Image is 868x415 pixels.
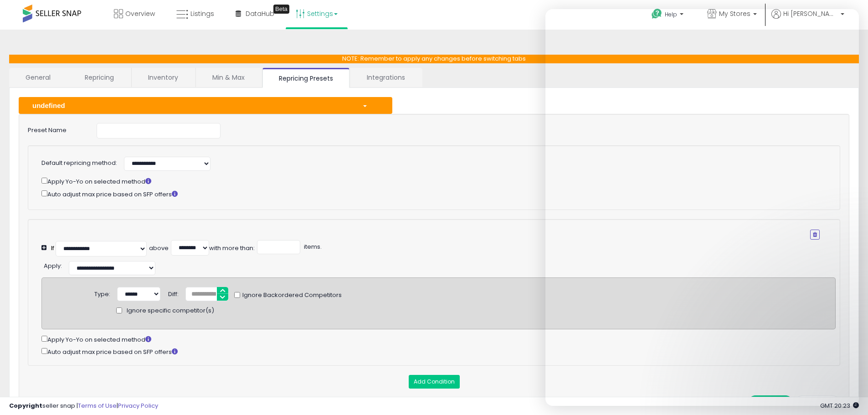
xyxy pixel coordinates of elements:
[190,9,214,18] span: Listings
[409,375,460,389] button: Add Condition
[41,346,836,357] div: Auto adjust max price based on SFP offers
[9,68,67,87] a: General
[41,334,836,344] div: Apply Yo-Yo on selected method
[644,1,693,30] a: Help
[44,261,61,270] span: Apply
[240,291,342,300] span: Ignore Backordered Competitors
[9,402,158,410] div: seller snap | |
[125,9,155,18] span: Overview
[149,244,169,253] div: above
[168,287,179,299] div: Diff:
[209,244,255,253] div: with more than:
[41,189,820,199] div: Auto adjust max price based on SFP offers
[19,97,392,114] button: undefined
[41,176,820,186] div: Apply Yo-Yo on selected method
[196,68,261,87] a: Min & Max
[303,242,322,251] span: items.
[127,307,214,315] span: Ignore specific competitor(s)
[273,5,289,14] div: Tooltip anchor
[118,401,158,410] a: Privacy Policy
[651,8,663,20] i: Get Help
[68,68,130,87] a: Repricing
[246,9,274,18] span: DataHub
[44,259,62,271] div: :
[9,401,42,410] strong: Copyright
[21,123,90,135] label: Preset Name
[350,68,421,87] a: Integrations
[94,287,110,299] div: Type:
[545,9,859,406] iframe: Intercom live chat
[9,55,859,63] p: NOTE: Remember to apply any changes before switching tabs
[132,68,195,87] a: Inventory
[262,68,349,88] a: Repricing Presets
[41,159,117,168] label: Default repricing method:
[26,101,355,110] div: undefined
[78,401,117,410] a: Terms of Use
